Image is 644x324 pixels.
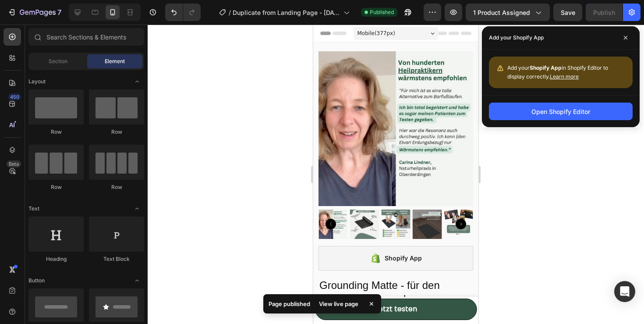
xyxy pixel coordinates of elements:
div: Open Intercom Messenger [614,281,635,302]
div: Publish [593,8,615,17]
span: 1 product assigned [473,8,530,17]
span: Published [370,8,394,16]
button: Publish [586,4,623,21]
button: Save [553,4,582,21]
div: Undo/Redo [165,4,201,21]
div: View live page [314,298,364,310]
span: Add your in Shopify Editor to display correctly. [507,64,608,80]
span: Text [28,205,39,213]
span: Toggle open [130,75,144,89]
button: 1 product assigned [466,4,550,21]
div: Beta [7,160,21,167]
div: Heading [28,255,84,263]
div: Row [28,183,84,191]
div: Row [89,183,144,191]
button: 7 [4,4,65,21]
span: Layout [28,78,46,85]
p: Add your Shopify App [489,33,544,42]
span: Element [105,57,125,65]
iframe: Design area [313,25,478,324]
p: 7 [57,7,61,18]
div: Open Shopify Editor [531,107,590,116]
p: Page published [269,299,310,308]
div: Row [28,128,84,136]
span: Toggle open [130,274,144,288]
span: Section [49,57,67,65]
span: Save [561,9,575,16]
span: Toggle open [130,202,144,216]
strong: Shopify App [530,64,562,71]
button: Learn more [550,72,579,81]
button: Open Shopify Editor [489,103,633,120]
div: 450 [8,93,21,100]
span: Duplicate from Landing Page - [DATE] 14:32:35 [233,8,340,17]
span: Button [28,277,45,285]
span: / [229,8,231,17]
input: Search Sections & Elements [28,28,144,46]
div: Text Block [89,255,144,263]
div: Row [89,128,144,136]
